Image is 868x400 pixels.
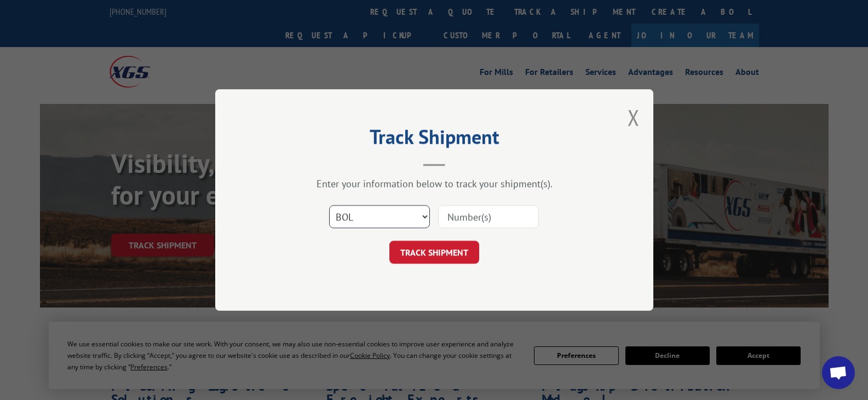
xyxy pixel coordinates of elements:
div: Enter your information below to track your shipment(s). [270,177,599,190]
input: Number(s) [438,205,539,228]
div: Open chat [822,356,855,389]
button: Close modal [628,103,640,132]
button: TRACK SHIPMENT [389,241,479,264]
h2: Track Shipment [270,129,599,150]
